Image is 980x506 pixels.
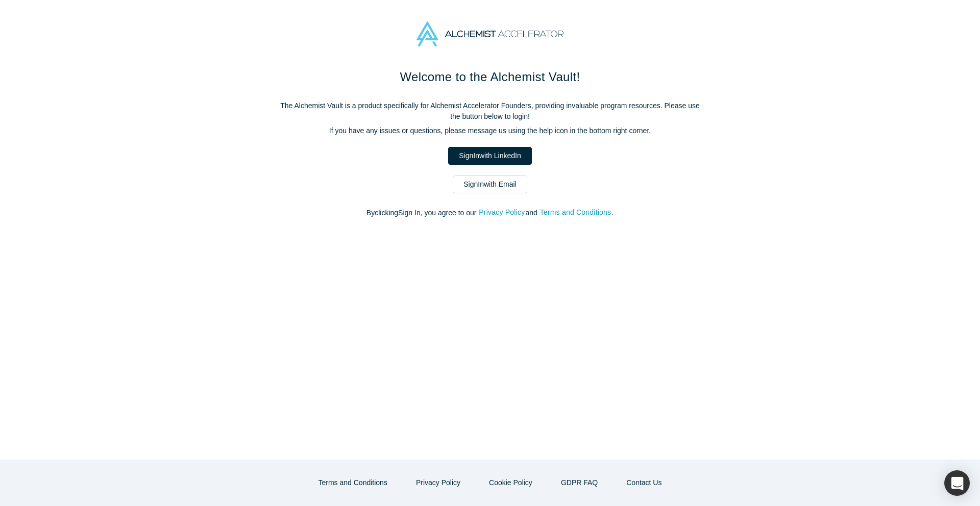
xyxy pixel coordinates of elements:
a: GDPR FAQ [550,474,608,492]
button: Terms and Conditions [540,207,612,218]
button: Contact Us [616,474,672,492]
a: SignInwith LinkedIn [448,147,531,165]
h1: Welcome to the Alchemist Vault! [276,68,704,86]
p: The Alchemist Vault is a product specifically for Alchemist Accelerator Founders, providing inval... [276,100,704,122]
button: Terms and Conditions [308,474,398,492]
button: Cookie Policy [478,474,543,492]
p: By clicking Sign In , you agree to our and . [276,208,704,218]
button: Privacy Policy [405,474,471,492]
p: If you have any issues or questions, please message us using the help icon in the bottom right co... [276,125,704,136]
img: Alchemist Accelerator Logo [416,21,563,46]
button: Privacy Policy [478,207,525,218]
a: SignInwith Email [453,175,527,193]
